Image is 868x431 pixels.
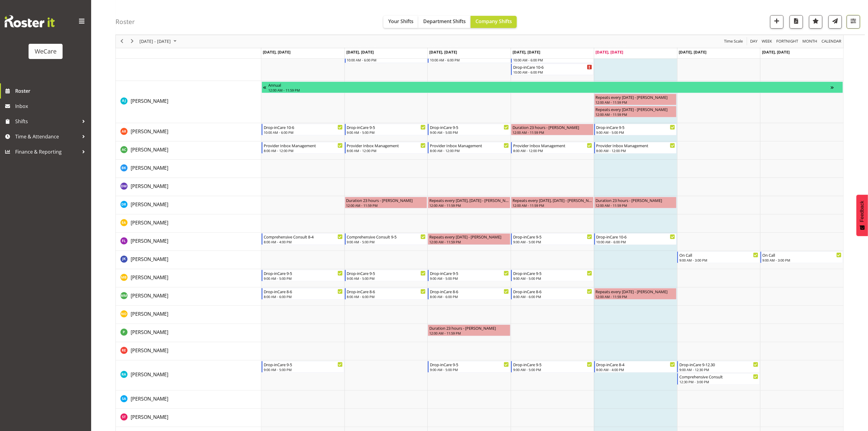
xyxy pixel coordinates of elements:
[139,38,171,45] span: [DATE] - [DATE]
[847,15,860,29] button: Filter Shifts
[513,142,592,148] div: Provider Inbox Management
[596,142,675,148] div: Provider Inbox Management
[428,197,510,208] div: Deepti Raturi"s event - Repeats every wednesday, thursday - Deepti Raturi Begin From Wednesday, A...
[596,124,675,130] div: Drop-inCare 9-5
[513,197,592,203] div: Repeats every [DATE], [DATE] - [PERSON_NAME]
[116,360,261,391] td: Rachna Anderson resource
[723,38,744,45] button: Time Scale
[511,270,594,281] div: Matthew Brewer"s event - Drop-inCare 9-5 Begin From Thursday, August 21, 2025 at 9:00:00 AM GMT+1...
[856,195,868,236] button: Feedback - Show survey
[131,201,168,208] a: [PERSON_NAME]
[131,311,168,317] span: [PERSON_NAME]
[596,234,675,240] div: Drop-inCare 10-6
[679,49,707,55] span: [DATE], [DATE]
[131,219,168,226] a: [PERSON_NAME]
[345,197,427,208] div: Deepti Raturi"s event - Duration 23 hours - Deepti Raturi Begin From Tuesday, August 19, 2025 at ...
[596,148,675,153] div: 8:00 AM - 12:00 PM
[137,35,180,48] div: August 18 - 24, 2025
[262,270,344,281] div: Matthew Brewer"s event - Drop-inCare 9-5 Begin From Monday, August 18, 2025 at 9:00:00 AM GMT+12:...
[513,270,592,276] div: Drop-inCare 9-5
[345,142,427,154] div: Andrew Casburn"s event - Provider Inbox Management Begin From Tuesday, August 19, 2025 at 8:00:00...
[131,347,168,354] a: [PERSON_NAME]
[116,342,261,360] td: Rachel Els resource
[15,86,88,96] span: Roster
[594,94,677,105] div: AJ Jones"s event - Repeats every friday - AJ Jones Begin From Friday, August 22, 2025 at 12:00:00...
[429,325,509,331] div: Duration 23 hours - [PERSON_NAME]
[418,16,471,28] button: Department Shifts
[513,130,592,135] div: 12:00 AM - 11:59 PM
[750,38,758,45] span: Day
[131,256,168,262] span: [PERSON_NAME]
[116,287,261,306] td: Matthew Mckenzie resource
[596,294,675,299] div: 12:00 AM - 11:59 PM
[596,100,675,105] div: 12:00 AM - 11:59 PM
[131,310,168,318] a: [PERSON_NAME]
[513,70,592,75] div: 10:00 AM - 6:00 PM
[763,252,842,258] div: On Call
[677,252,760,263] div: John Ko"s event - On Call Begin From Saturday, August 23, 2025 at 9:00:00 AM GMT+12:00 Ends At Sa...
[428,142,510,154] div: Andrew Casburn"s event - Provider Inbox Management Begin From Wednesday, August 20, 2025 at 8:00:...
[262,142,344,154] div: Andrew Casburn"s event - Provider Inbox Management Begin From Monday, August 18, 2025 at 8:00:00 ...
[429,239,509,244] div: 12:00 AM - 11:59 PM
[513,288,592,294] div: Drop-inCare 8-6
[347,294,426,299] div: 8:00 AM - 6:00 PM
[388,18,413,25] span: Your Shifts
[770,15,784,29] button: Add a new shift
[35,47,57,56] div: WeCare
[809,15,822,29] button: Highlight an important date within the roster.
[513,276,592,281] div: 9:00 AM - 5:00 PM
[511,361,594,373] div: Rachna Anderson"s event - Drop-inCare 9-5 Begin From Thursday, August 21, 2025 at 9:00:00 AM GMT+...
[347,57,426,62] div: 10:00 AM - 6:00 PM
[264,142,343,148] div: Provider Inbox Management
[594,106,677,117] div: AJ Jones"s event - Repeats every friday - AJ Jones Begin From Friday, August 22, 2025 at 12:00:00...
[131,237,168,245] a: [PERSON_NAME]
[131,329,168,335] span: [PERSON_NAME]
[131,292,168,299] a: [PERSON_NAME]
[383,16,418,28] button: Your Shifts
[513,239,592,244] div: 9:00 AM - 5:00 PM
[345,233,427,245] div: Felize Lacson"s event - Comprehensive Consult 9-5 Begin From Tuesday, August 19, 2025 at 9:00:00 ...
[116,324,261,342] td: Pooja Prabhu resource
[131,164,168,172] a: [PERSON_NAME]
[802,38,818,45] span: Month
[131,347,168,354] span: [PERSON_NAME]
[760,252,843,263] div: John Ko"s event - On Call Begin From Sunday, August 24, 2025 at 9:00:00 AM GMT+12:00 Ends At Sund...
[511,64,594,75] div: No Staff Member"s event - Drop-inCare 10-6 Begin From Thursday, August 21, 2025 at 10:00:00 AM GM...
[264,361,343,367] div: Drop-inCare 9-5
[430,57,509,62] div: 10:00 AM - 6:00 PM
[428,233,510,245] div: Felize Lacson"s event - Repeats every wednesday - Felize Lacson Begin From Wednesday, August 20, ...
[594,233,677,245] div: Felize Lacson"s event - Drop-inCare 10-6 Begin From Friday, August 22, 2025 at 10:00:00 AM GMT+12...
[139,38,179,45] button: August 2025
[264,130,343,135] div: 10:00 AM - 6:00 PM
[15,147,79,156] span: Finance & Reporting
[677,361,760,373] div: Rachna Anderson"s event - Drop-inCare 9-12.30 Begin From Saturday, August 23, 2025 at 9:00:00 AM ...
[131,413,168,421] a: [PERSON_NAME]
[429,331,509,335] div: 12:00 AM - 11:59 PM
[347,276,426,281] div: 9:00 AM - 5:00 PM
[775,38,799,45] button: Fortnight
[596,288,675,294] div: Repeats every [DATE] - [PERSON_NAME]
[116,233,261,251] td: Felize Lacson resource
[116,160,261,178] td: Brian Ko resource
[15,102,88,111] span: Inbox
[116,123,261,141] td: Andrea Ramirez resource
[596,361,675,367] div: Drop-inCare 8-4
[776,38,799,45] span: Fortnight
[679,252,758,258] div: On Call
[594,142,677,154] div: Andrew Casburn"s event - Provider Inbox Management Begin From Friday, August 22, 2025 at 8:00:00 ...
[131,371,168,378] span: [PERSON_NAME]
[513,49,540,55] span: [DATE], [DATE]
[264,148,343,153] div: 8:00 AM - 12:00 PM
[430,288,509,294] div: Drop-inCare 8-6
[596,197,675,203] div: Duration 23 hours - [PERSON_NAME]
[790,15,803,29] button: Download a PDF of the roster according to the set date range.
[761,38,773,45] span: Week
[429,203,509,208] div: 12:00 AM - 11:59 PM
[116,251,261,269] td: John Ko resource
[511,233,594,245] div: Felize Lacson"s event - Drop-inCare 9-5 Begin From Thursday, August 21, 2025 at 9:00:00 AM GMT+12...
[131,146,168,153] a: [PERSON_NAME]
[596,130,675,135] div: 9:00 AM - 5:00 PM
[513,367,592,372] div: 9:00 AM - 5:00 PM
